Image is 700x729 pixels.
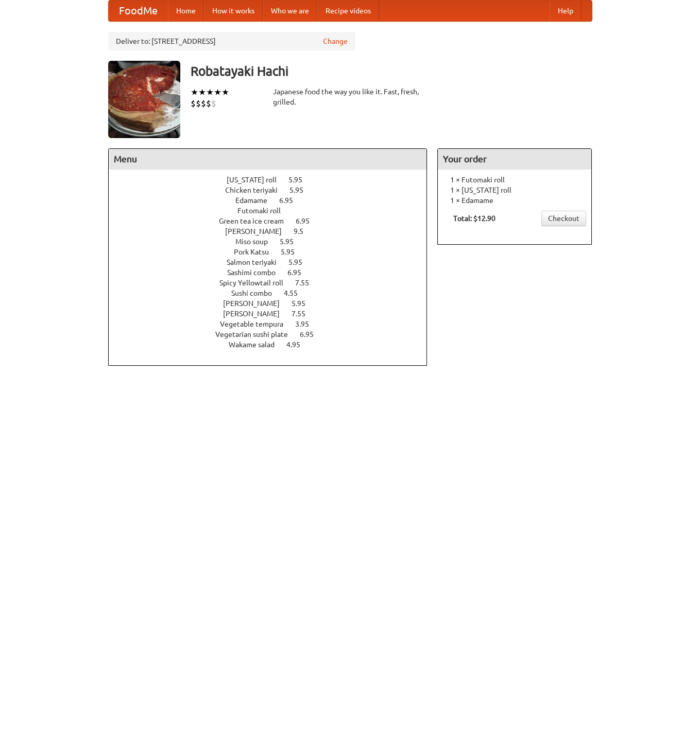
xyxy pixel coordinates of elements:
[295,320,319,328] span: 3.95
[231,289,317,297] a: Sushi combo 4.55
[231,289,282,297] span: Sushi combo
[443,185,586,195] li: 1 × [US_STATE] roll
[287,268,312,277] span: 6.95
[219,279,294,287] span: Spicy Yellowtail roll
[191,98,196,109] li: $
[191,87,198,98] li: ★
[221,87,229,98] li: ★
[295,279,319,287] span: 7.55
[550,1,582,21] a: Help
[108,32,355,50] div: Deliver to: [STREET_ADDRESS]
[211,98,216,109] li: $
[279,196,303,205] span: 6.95
[438,149,591,169] h4: Your order
[453,214,496,223] b: Total: $12.90
[229,341,285,349] span: Wakame salad
[206,87,214,98] li: ★
[273,87,428,107] div: Japanese food the way you like it. Fast, fresh, grilled.
[235,238,313,246] a: Miso soup 5.95
[443,195,586,206] li: 1 × Edamame
[227,258,287,266] span: Salmon teriyaki
[284,289,308,297] span: 4.55
[237,207,310,215] a: Futomaki roll
[225,227,292,235] span: [PERSON_NAME]
[323,36,348,46] a: Change
[220,320,328,328] a: Vegetable tempura 3.95
[289,186,314,194] span: 5.95
[263,1,317,21] a: Who we are
[443,175,586,185] li: 1 × Futomaki roll
[317,1,379,21] a: Recipe videos
[227,268,320,277] a: Sashimi combo 6.95
[196,98,201,109] li: $
[227,176,287,184] span: [US_STATE] roll
[109,1,168,21] a: FoodMe
[227,258,321,266] a: Salmon teriyaki 5.95
[225,227,322,235] a: [PERSON_NAME] 9.5
[223,299,325,308] a: [PERSON_NAME] 5.95
[191,61,592,81] h3: Robatayaki Hachi
[286,341,311,349] span: 4.95
[288,258,313,266] span: 5.95
[237,207,291,215] span: Futomaki roll
[235,238,278,246] span: Miso soup
[227,176,321,184] a: [US_STATE] roll 5.95
[223,310,290,318] span: [PERSON_NAME]
[204,1,263,21] a: How it works
[223,299,290,308] span: [PERSON_NAME]
[229,341,319,349] a: Wakame salad 4.95
[225,186,288,194] span: Chicken teriyaki
[219,217,329,225] a: Green tea ice cream 6.95
[168,1,204,21] a: Home
[220,320,294,328] span: Vegetable tempura
[219,279,328,287] a: Spicy Yellowtail roll 7.55
[215,330,298,338] span: Vegetarian sushi plate
[541,211,586,226] a: Checkout
[215,330,333,338] a: Vegetarian sushi plate 6.95
[225,186,322,194] a: Chicken teriyaki 5.95
[214,87,221,98] li: ★
[109,149,427,169] h4: Menu
[223,310,325,318] a: [PERSON_NAME] 7.55
[227,268,286,277] span: Sashimi combo
[294,227,314,235] span: 9.5
[280,238,304,246] span: 5.95
[235,196,278,205] span: Edamame
[292,299,316,308] span: 5.95
[281,248,305,256] span: 5.95
[288,176,313,184] span: 5.95
[234,248,314,256] a: Pork Katsu 5.95
[235,196,312,205] a: Edamame 6.95
[296,217,320,225] span: 6.95
[292,310,316,318] span: 7.55
[198,87,206,98] li: ★
[234,248,279,256] span: Pork Katsu
[206,98,211,109] li: $
[219,217,294,225] span: Green tea ice cream
[300,330,324,338] span: 6.95
[201,98,206,109] li: $
[108,61,180,138] img: angular.jpg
